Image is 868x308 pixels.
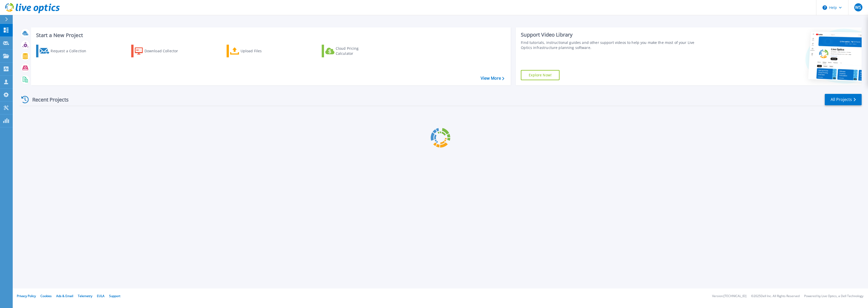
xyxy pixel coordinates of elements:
a: Ads & Email [56,294,73,298]
li: © 2025 Dell Inc. All Rights Reserved [751,295,800,298]
div: Request a Collection [51,46,91,56]
div: Cloud Pricing Calculator [336,46,376,56]
li: Version: [TECHNICAL_ID] [712,295,746,298]
a: Support [109,294,120,298]
a: View More [481,76,504,81]
div: Support Video Library [521,31,701,38]
h3: Start a New Project [36,32,504,38]
a: Upload Files [227,45,283,57]
a: All Projects [825,94,862,105]
div: Find tutorials, instructional guides and other support videos to help you make the most of your L... [521,40,701,50]
div: Download Collector [144,46,185,56]
div: Recent Projects [20,93,76,106]
span: WS [855,5,861,9]
a: Request a Collection [36,45,93,57]
a: Cloud Pricing Calculator [322,45,378,57]
div: Upload Files [241,46,281,56]
a: EULA [97,294,105,298]
a: Explore Now! [521,70,560,80]
a: Privacy Policy [17,294,36,298]
a: Download Collector [131,45,188,57]
a: Cookies [40,294,52,298]
li: Powered by Live Optics, a Dell Technology [804,295,863,298]
a: Telemetry [78,294,92,298]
